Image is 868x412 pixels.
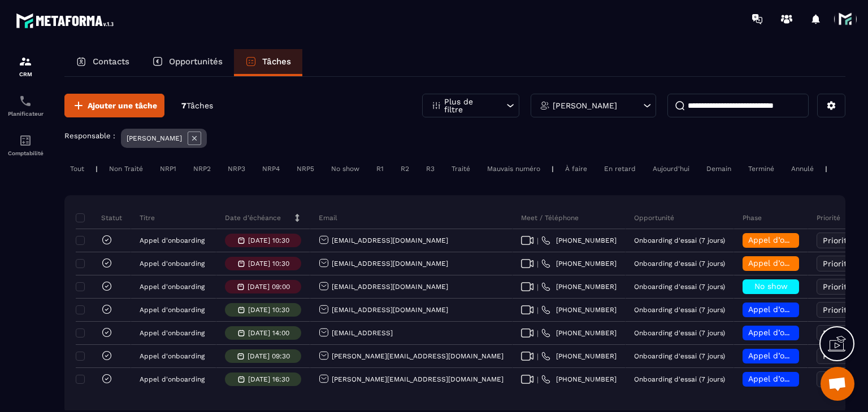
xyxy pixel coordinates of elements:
[823,282,852,291] span: Priorité
[140,352,205,360] p: Appel d'onboarding
[140,236,205,244] p: Appel d'onboarding
[444,98,494,113] p: Plus de filtre
[93,56,129,67] p: Contacts
[222,162,251,176] div: NRP3
[823,259,852,268] span: Priorité
[188,162,216,176] div: NRP2
[96,165,98,173] p: |
[743,162,780,176] div: Terminé
[541,375,617,384] a: [PHONE_NUMBER]
[140,283,205,291] p: Appel d'onboarding
[823,236,852,245] span: Priorité
[225,213,281,222] p: Date d’échéance
[541,236,617,245] a: [PHONE_NUMBER]
[541,328,617,338] a: [PHONE_NUMBER]
[634,375,725,383] p: Onboarding d'essai (7 jours)
[248,329,289,337] p: [DATE] 14:00
[634,236,725,244] p: Onboarding d'essai (7 jours)
[821,367,854,401] div: Ouvrir le chat
[748,328,855,337] span: Appel d’onboarding planifié
[785,162,819,176] div: Annulé
[79,213,122,222] p: Statut
[701,162,737,176] div: Demain
[169,56,223,67] p: Opportunités
[823,305,852,314] span: Priorité
[291,162,320,176] div: NRP5
[140,306,205,314] p: Appel d'onboarding
[537,306,539,314] span: |
[140,329,205,337] p: Appel d'onboarding
[748,374,855,383] span: Appel d’onboarding planifié
[552,165,554,173] p: |
[257,162,285,176] div: NRP4
[395,162,415,176] div: R2
[559,162,593,176] div: À faire
[64,162,90,176] div: Tout
[248,352,290,360] p: [DATE] 09:30
[16,10,118,31] img: logo
[598,162,641,176] div: En retard
[181,100,213,111] p: 7
[248,375,289,383] p: [DATE] 16:30
[248,236,289,244] p: [DATE] 10:30
[634,260,725,268] p: Onboarding d'essai (7 jours)
[88,100,157,111] span: Ajouter une tâche
[537,375,539,384] span: |
[64,49,141,76] a: Contacts
[537,260,539,268] span: |
[541,352,617,361] a: [PHONE_NUMBER]
[754,282,788,291] span: No show
[325,162,365,176] div: No show
[541,259,617,268] a: [PHONE_NUMBER]
[3,46,48,86] a: formationformationCRM
[3,125,48,165] a: accountantaccountantComptabilité
[537,283,539,291] span: |
[19,134,32,147] img: accountant
[248,283,290,291] p: [DATE] 09:00
[743,213,762,222] p: Phase
[3,150,48,156] p: Comptabilité
[748,351,855,360] span: Appel d’onboarding planifié
[537,236,539,245] span: |
[634,213,674,222] p: Opportunité
[154,162,182,176] div: NRP1
[634,306,725,314] p: Onboarding d'essai (7 jours)
[262,56,291,67] p: Tâches
[446,162,476,176] div: Traité
[748,305,855,314] span: Appel d’onboarding planifié
[248,306,289,314] p: [DATE] 10:30
[634,283,725,291] p: Onboarding d'essai (7 jours)
[140,260,205,268] p: Appel d'onboarding
[748,258,861,268] span: Appel d’onboarding terminée
[825,165,827,173] p: |
[64,132,115,140] p: Responsable :
[634,329,725,337] p: Onboarding d'essai (7 jours)
[234,49,302,76] a: Tâches
[537,352,539,361] span: |
[748,235,861,244] span: Appel d’onboarding terminée
[248,260,289,268] p: [DATE] 10:30
[634,352,725,360] p: Onboarding d'essai (7 jours)
[103,162,149,176] div: Non Traité
[537,329,539,338] span: |
[481,162,546,176] div: Mauvais numéro
[19,94,32,108] img: scheduler
[19,55,32,68] img: formation
[141,49,234,76] a: Opportunités
[64,94,164,117] button: Ajouter une tâche
[3,86,48,125] a: schedulerschedulerPlanificateur
[3,71,48,77] p: CRM
[647,162,695,176] div: Aujourd'hui
[186,101,213,110] span: Tâches
[140,213,155,222] p: Titre
[553,102,617,109] p: [PERSON_NAME]
[140,375,205,383] p: Appel d'onboarding
[521,213,579,222] p: Meet / Téléphone
[541,282,617,291] a: [PHONE_NUMBER]
[420,162,440,176] div: R3
[319,213,337,222] p: Email
[541,305,617,314] a: [PHONE_NUMBER]
[371,162,389,176] div: R1
[3,111,48,117] p: Planificateur
[127,134,182,142] p: [PERSON_NAME]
